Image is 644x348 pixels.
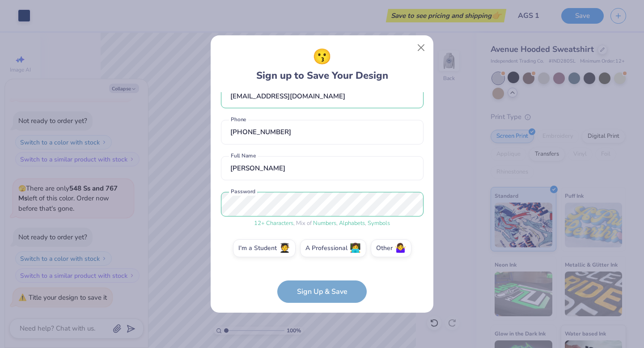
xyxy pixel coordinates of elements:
div: , Mix of , , [221,219,424,228]
span: Numbers [313,219,336,227]
label: I'm a Student [233,239,296,257]
span: 😗 [313,46,331,68]
span: Alphabets [339,219,365,227]
span: 🤷‍♀️ [395,243,406,254]
div: Sign up to Save Your Design [256,46,388,83]
span: Symbols [368,219,390,227]
button: Close [413,39,430,56]
label: Other [371,239,411,257]
span: 12 + Characters [254,219,293,227]
span: 👩‍💻 [350,243,361,254]
span: 🧑‍🎓 [279,243,290,254]
label: A Professional [300,239,366,257]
